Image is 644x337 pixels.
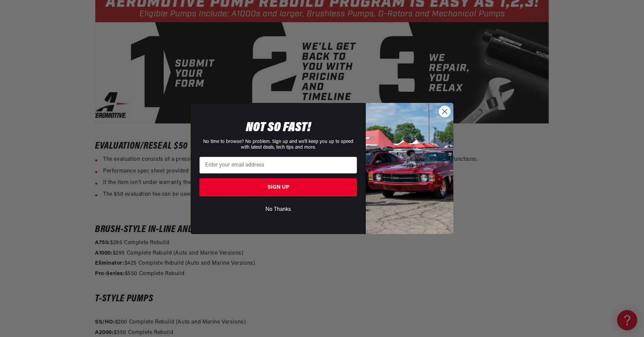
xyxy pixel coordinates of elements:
span: NOT SO FAST! [246,121,311,135]
button: No Thanks [199,203,357,216]
img: 85cdd541-2605-488b-b08c-a5ee7b438a35.jpeg [366,103,453,234]
button: Close dialog [439,106,451,117]
span: No time to browse? No problem. Sign up and we'll keep you up to speed with latest deals, tech tip... [203,139,353,150]
button: SIGN UP [199,178,357,196]
input: Enter your email address [199,157,357,174]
